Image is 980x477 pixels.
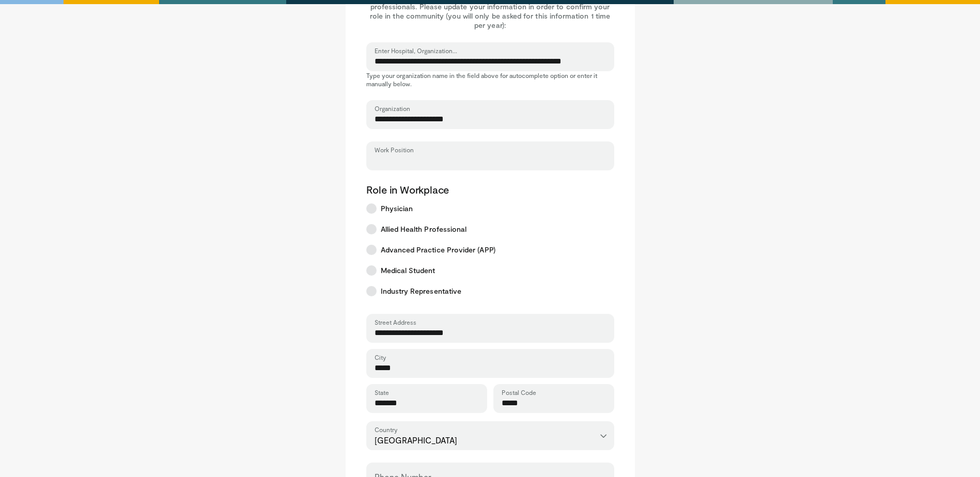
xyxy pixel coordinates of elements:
[366,71,614,88] p: Type your organization name in the field above for autocomplete option or enter it manually below.
[375,46,457,55] label: Enter Hospital, Organization...
[381,224,467,234] span: Allied Health Professional
[375,146,414,154] label: Work Position
[375,353,386,361] label: City
[381,265,435,276] span: Medical Student
[366,183,614,196] p: Role in Workplace
[375,104,410,113] label: Organization
[375,318,416,326] label: Street Address
[502,388,536,396] label: Postal Code
[381,245,495,255] span: Advanced Practice Provider (APP)
[381,203,413,214] span: Physician
[381,286,462,296] span: Industry Representative
[375,388,389,396] label: State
